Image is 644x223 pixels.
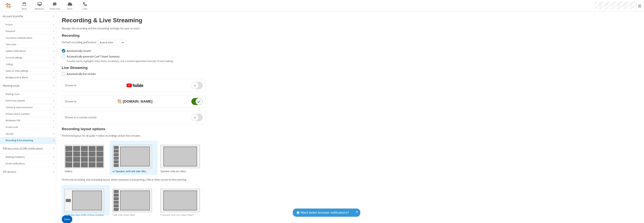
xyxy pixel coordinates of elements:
[160,169,200,174] div: Speaker only (no tiles)
[62,26,206,31] p: Manage the recording and live streaming settings for your account.
[67,59,206,63] div: Provides search, highlights of key terms, vocabulary, and a machine generated transcript of your ...
[113,186,152,212] img: Left side video tiles
[6,92,50,96] div: Waiting room
[6,162,50,165] div: Email notifications
[6,132,50,136] div: Security
[100,41,118,44] div: Audio & video
[3,14,50,19] div: Account & profile
[62,34,206,37] h4: Recording
[48,7,62,10] span: Team Chat
[6,56,50,59] div: Account settings
[33,7,47,10] span: Webinars
[65,142,104,168] img: Gallery
[6,76,50,79] div: Backgrounds & effects
[62,66,206,70] h4: Live Streaming
[62,178,206,182] p: Preferred recording and streaming layout when someone is presenting a file or their screen in the...
[78,7,92,10] span: Calls
[6,112,50,116] div: Primary dial-in numbers
[6,43,50,46] div: Time zone
[67,72,206,76] label: Automatically live stream
[6,106,50,109] div: Chimes & name announce
[62,134,206,138] p: Preferred layout for all audio + video recordings and/or live streams.
[6,23,50,26] div: Picture
[67,49,206,53] label: Automatically record
[160,186,200,212] img: Content only (no video tiles)
[6,49,50,53] div: System notifications
[160,142,200,168] img: Speaker only (no tiles)
[3,147,50,151] div: PIN-less entry & SMS notifications
[635,213,641,220] iframe: Chat
[6,69,50,73] div: Audio & video settings
[6,99,50,102] div: Hold music playlist
[113,169,152,174] div: Speaker with left side tiles
[113,213,152,218] div: Left side video tiles
[67,54,206,59] label: Automatically generate Cue™ Smart Summary
[6,29,50,33] div: Password
[115,99,152,104] h4: [DOMAIN_NAME]
[3,84,50,88] div: Meeting mode
[127,84,143,87] img: YOUTUBE
[6,3,11,8] img: QA Selenium DO NOT DELETE OR CHANGE
[62,40,96,45] span: Default recording preference
[6,139,50,142] div: Recording & live streaming
[117,99,122,104] img: callbridge.rocks
[6,125,50,129] div: Access code
[160,213,200,218] div: Content only (no video tiles)
[62,127,206,131] h4: Recording layout options
[63,7,77,10] span: Drive
[62,95,205,108] li: Stream to
[62,79,205,92] li: Stream to
[6,119,50,122] div: Moderator PIN
[62,17,206,24] h2: Recording & Live Streaming
[6,63,50,66] div: Calling
[17,7,31,10] span: Meet
[65,213,104,218] div: Stage view with active speaker
[65,186,104,212] img: Stage view with active speaker
[6,155,50,159] div: Meeting Invitations
[113,142,152,168] img: Speaker with left side tiles
[65,169,104,174] div: Gallery
[3,170,50,174] div: SIP devices
[301,210,349,215] span: Want better browser notifications?
[6,36,50,40] div: Two-factor authentication
[62,111,205,124] li: Stream to a custom service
